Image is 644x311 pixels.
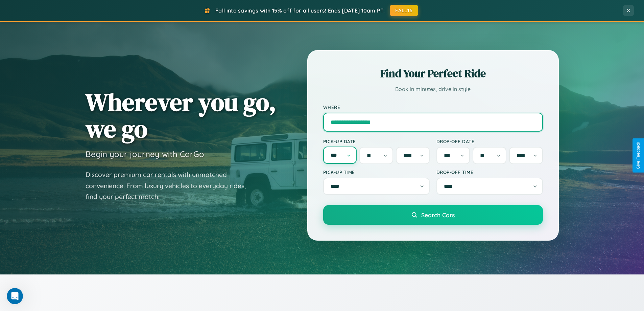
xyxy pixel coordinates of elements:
[323,169,430,175] label: Pick-up Time
[7,288,23,304] iframe: Intercom live chat
[323,205,543,225] button: Search Cars
[86,149,204,159] h3: Begin your journey with CarGo
[390,5,418,16] button: FALL15
[86,89,276,142] h1: Wherever you go, we go
[323,66,543,81] h2: Find Your Perfect Ride
[86,169,255,202] p: Discover premium car rentals with unmatched convenience. From luxury vehicles to everyday rides, ...
[215,7,385,14] span: Fall into savings with 15% off for all users! Ends [DATE] 10am PT.
[436,138,543,144] label: Drop-off Date
[436,169,543,175] label: Drop-off Time
[323,138,430,144] label: Pick-up Date
[421,211,455,219] span: Search Cars
[323,84,543,94] p: Book in minutes, drive in style
[636,142,641,169] div: Give Feedback
[323,104,543,110] label: Where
